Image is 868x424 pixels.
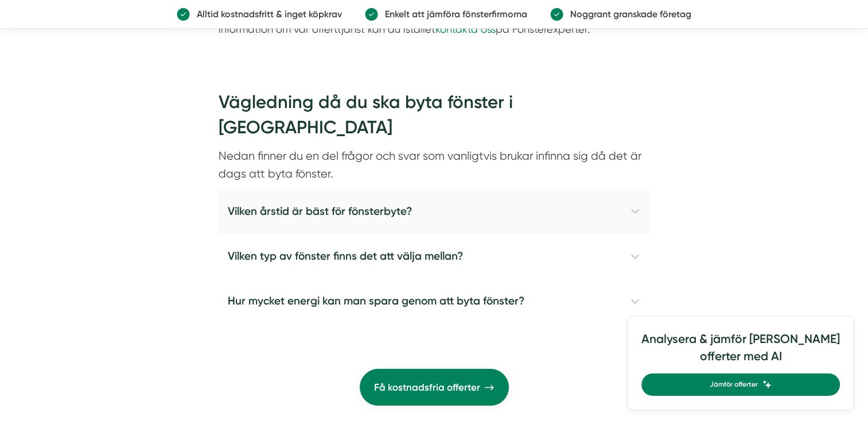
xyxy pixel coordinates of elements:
[563,7,691,21] p: Noggrant granskade företag
[641,330,840,373] h4: Analysera & jämför [PERSON_NAME] offerter med AI
[219,90,650,147] h2: Vägledning då du ska byta fönster i [GEOGRAPHIC_DATA]
[374,380,480,395] span: Få kostnadsfria offerter
[219,189,650,234] h4: Vilken årstid är bäst för fönsterbyte?
[219,147,650,189] section: Nedan finner du en del frågor och svar som vanligtvis brukar infinna sig då det är dags att byta ...
[190,7,342,21] p: Alltid kostnadsfritt & inget köpkrav
[360,369,509,406] a: Få kostnadsfria offerter
[219,234,650,279] h4: Vilken typ av fönster finns det att välja mellan?
[219,279,650,323] h4: Hur mycket energi kan man spara genom att byta fönster?
[378,7,527,21] p: Enkelt att jämföra fönsterfirmorna
[435,23,496,35] a: kontakta oss
[710,379,758,390] span: Jämför offerter
[641,373,840,396] a: Jämför offerter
